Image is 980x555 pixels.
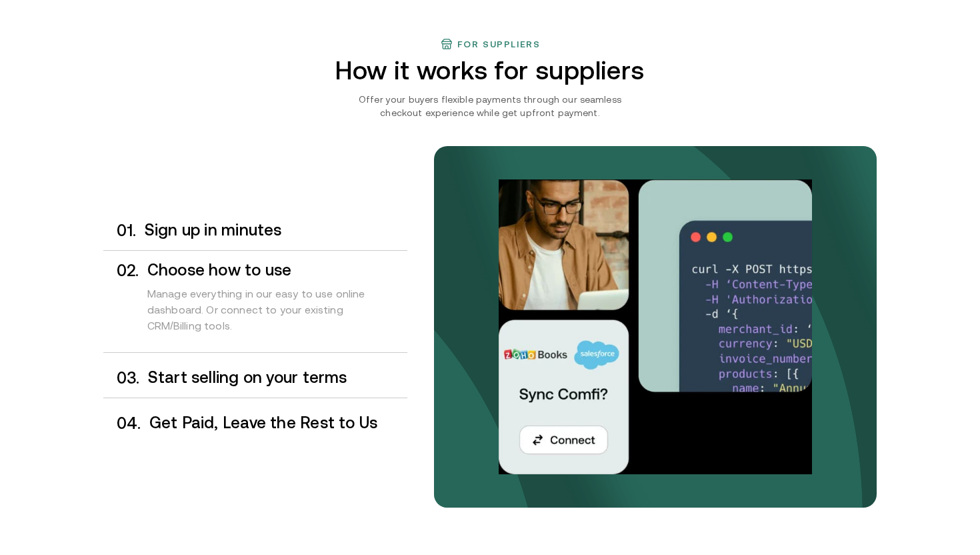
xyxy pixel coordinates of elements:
img: bg [434,146,877,508]
img: finance [440,37,453,51]
h3: For suppliers [457,39,541,49]
p: Offer your buyers flexible payments through our seamless checkout experience while get upfront pa... [339,93,641,119]
h3: Choose how to use [147,261,407,279]
h3: Sign up in minutes [145,221,407,239]
h2: How it works for suppliers [296,56,685,85]
div: 0 4 . [103,414,141,432]
div: 0 3 . [103,369,140,387]
img: Your payments collected on time. [499,179,812,474]
div: 0 1 . [103,221,137,239]
div: 0 2 . [103,261,139,347]
h3: Get Paid, Leave the Rest to Us [149,414,407,432]
h3: Start selling on your terms [148,369,407,386]
div: Manage everything in our easy to use online dashboard. Or connect to your existing CRM/Billing to... [147,279,407,347]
